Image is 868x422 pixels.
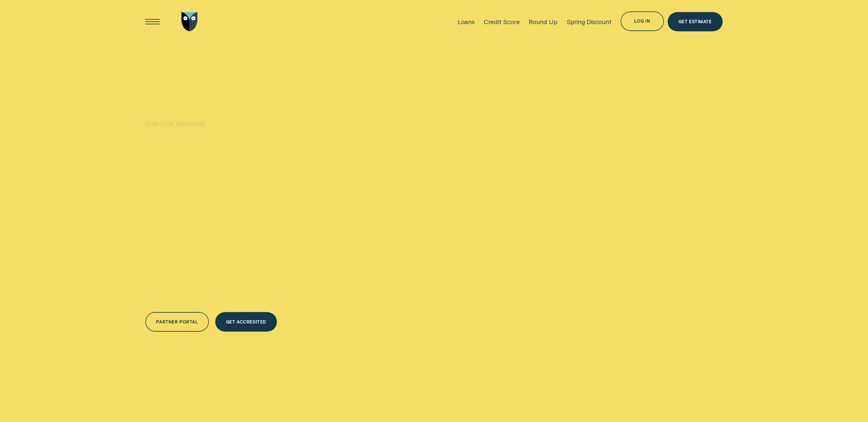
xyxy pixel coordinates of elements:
h1: For Our Brokers [145,120,341,140]
a: Partner Portal [145,312,209,332]
img: Wisr [181,12,198,32]
div: Spring Discount [567,18,612,26]
div: Credit Score [484,18,520,26]
div: Round Up [529,18,557,26]
a: Get Accredited [215,312,277,332]
button: Open Menu [143,12,162,32]
a: Get Estimate [668,12,723,32]
h4: Smarter lending for the everyday Aussie [145,127,341,248]
div: Loans [458,18,475,26]
button: Log in [621,11,664,31]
